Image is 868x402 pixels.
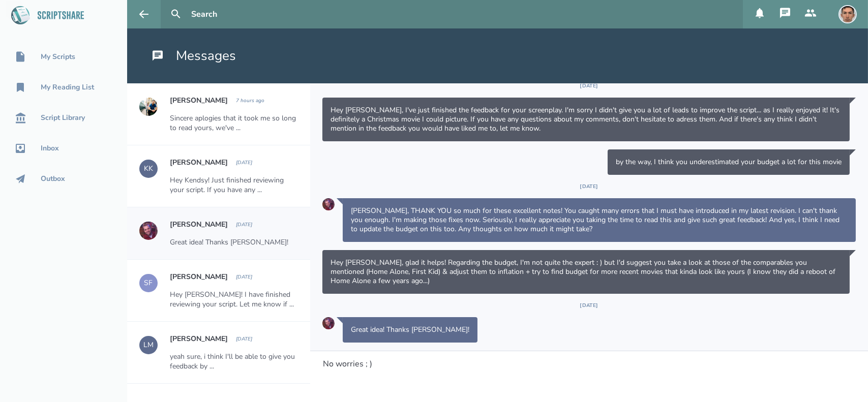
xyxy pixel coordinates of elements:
a: Go to Seth Conley's profile [322,193,335,215]
div: Wednesday, October 1, 2025 at 12:34:13 PM [236,97,264,104]
div: Message sent on Wednesday, September 17, 2025 at 11:24:03 AM [343,198,856,242]
a: LM [139,334,158,356]
h2: [PERSON_NAME] [170,334,228,344]
h2: [PERSON_NAME] [170,220,228,229]
h2: [PERSON_NAME] [170,158,228,167]
h1: Messages [152,47,236,65]
div: Message sent on Tuesday, September 16, 2025 at 11:00:21 PM [608,149,850,175]
a: KK [139,158,158,180]
img: user_1718118867-crop.jpg [322,317,335,329]
img: user_1673573717-crop.jpg [139,98,158,116]
div: Outbox [41,175,65,183]
div: Message sent on Wednesday, September 17, 2025 at 1:44:29 PM [322,250,850,294]
div: Message sent on Tuesday, September 16, 2025 at 9:56:14 PM [322,98,850,141]
img: user_1718118867-crop.jpg [139,222,158,240]
img: user_1756948650-crop.jpg [839,5,857,23]
div: [DATE] [322,82,856,89]
div: Wednesday, September 24, 2025 at 11:19:58 PM [236,159,252,166]
div: Script Library [41,114,85,122]
a: SF [139,272,158,294]
div: Hey Kendsy! Just finished reviewing your script. If you have any ... [170,175,298,195]
a: Go to Seth Conley's profile [322,312,335,334]
div: My Reading List [41,83,94,91]
div: Monday, September 22, 2025 at 11:25:21 AM [236,221,252,228]
span: No worries ; ) [323,358,372,369]
h2: [PERSON_NAME] [170,272,228,282]
div: Hey [PERSON_NAME]! I have finished reviewing your script. Let me know if ... [170,290,298,309]
div: Great idea! Thanks [PERSON_NAME]! [170,237,298,247]
div: My Scripts [41,53,75,61]
div: Sincere aplogies that it took me so long to read yours, we've ... [170,113,298,133]
div: LM [139,336,158,354]
a: Go to Seth Conley's profile [139,220,158,242]
img: user_1718118867-crop.jpg [322,198,335,210]
div: KK [139,160,158,178]
div: SF [139,274,158,292]
div: [DATE] [322,183,856,190]
div: [DATE] [322,302,856,309]
div: Message sent on Monday, September 22, 2025 at 11:25:21 AM [343,317,477,343]
div: Inbox [41,144,59,152]
div: Wednesday, September 10, 2025 at 12:16:45 PM [236,273,252,281]
div: Monday, September 8, 2025 at 2:28:42 PM [236,335,252,343]
h2: [PERSON_NAME] [170,96,228,105]
div: yeah sure, i think I'll be able to give you feedback by ... [170,352,298,371]
a: Go to Anthony Miguel Cantu's profile [139,96,158,118]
